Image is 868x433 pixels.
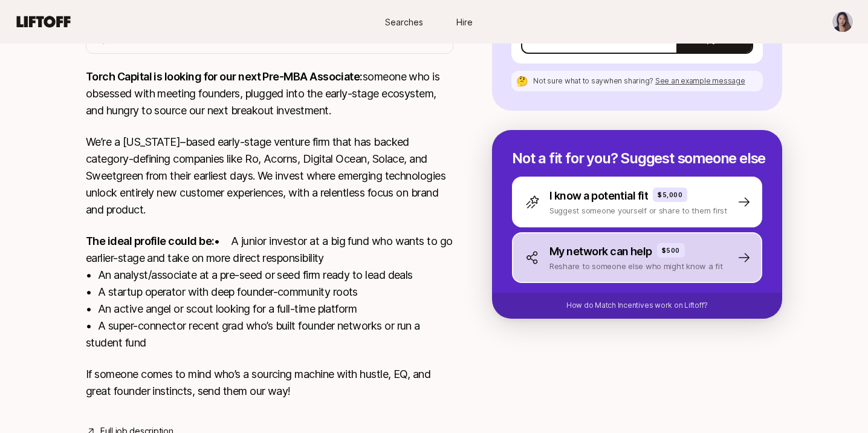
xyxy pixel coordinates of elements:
p: • A junior investor at a big fund who wants to go earlier-stage and take on more direct responsib... [86,233,453,351]
p: Not a fit for you? Suggest someone else [512,150,762,167]
p: Not sure what to say when sharing ? [533,76,745,86]
p: I know a potential fit [549,187,648,204]
p: $5,000 [658,190,682,200]
img: Mona Yan [832,11,853,32]
strong: Torch Capital is looking for our next Pre-MBA Associate: [86,70,363,83]
p: If someone comes to mind who’s a sourcing machine with hustle, EQ, and great founder instincts, s... [86,366,453,400]
p: We’re a [US_STATE]–based early-stage venture firm that has backed category-defining companies lik... [86,134,453,218]
span: Searches [385,16,423,28]
p: $500 [662,246,680,255]
p: 🤔 [516,76,528,86]
p: How do Match Incentives work on Liftoff? [566,300,708,311]
p: Reshare to someone else who might know a fit [549,260,723,272]
a: Hire [434,11,494,33]
p: Suggest someone yourself or share to them first [549,204,727,217]
p: My network can help [549,243,652,260]
a: Searches [374,11,434,33]
span: Hire [456,16,473,28]
button: Mona Yan [832,11,853,33]
p: someone who is obsessed with meeting founders, plugged into the early-stage ecosystem, and hungry... [86,68,453,119]
strong: The ideal profile could be: [86,235,214,247]
span: See an example message [655,76,745,85]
